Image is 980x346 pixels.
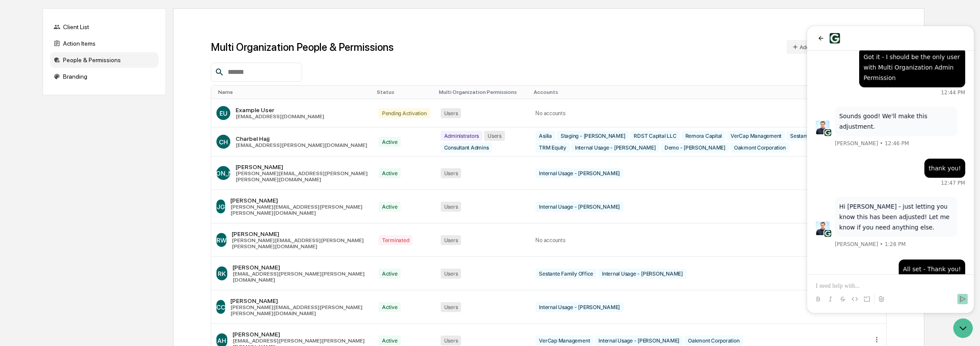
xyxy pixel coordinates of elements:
[218,270,226,277] span: RK
[379,336,401,346] div: Active
[230,204,368,216] div: [PERSON_NAME][EMAIL_ADDRESS][PERSON_NAME][PERSON_NAME][DOMAIN_NAME]
[217,203,225,210] span: JG
[684,336,743,346] div: Oakmont Corporation
[233,331,368,338] div: [PERSON_NAME]
[661,143,729,153] div: Demo - [PERSON_NAME]
[236,106,324,113] div: Example User
[379,137,401,147] div: Active
[535,202,623,212] div: Internal Usage - [PERSON_NAME]
[379,202,401,212] div: Active
[441,168,462,178] div: Users
[535,336,593,346] div: VerCap Management
[236,163,368,170] div: [PERSON_NAME]
[216,236,226,244] span: RW
[50,19,159,35] div: Client List
[199,170,249,177] span: [PERSON_NAME]
[441,131,483,141] div: Administrators
[952,317,976,341] iframe: Open customer support
[571,143,659,153] div: Internal Usage - [PERSON_NAME]
[441,143,492,153] div: Consultant Admins
[535,237,862,243] div: No accounts
[230,304,368,316] div: [PERSON_NAME][EMAIL_ADDRESS][PERSON_NAME][PERSON_NAME][DOMAIN_NAME]
[50,52,159,68] div: People & Permissions
[598,269,686,279] div: Internal Usage - [PERSON_NAME]
[484,131,505,141] div: Users
[439,89,527,95] div: Toggle SortBy
[379,235,413,245] div: Terminated
[441,302,462,312] div: Users
[236,170,368,183] div: [PERSON_NAME][EMAIL_ADDRESS][PERSON_NAME][PERSON_NAME][DOMAIN_NAME]
[379,302,401,312] div: Active
[50,69,159,84] div: Branding
[219,110,227,117] span: EU
[535,168,623,178] div: Internal Usage - [PERSON_NAME]
[535,269,597,279] div: Sestante Family Office
[535,110,862,116] div: No accounts
[557,131,628,141] div: Staging - [PERSON_NAME]
[787,40,887,54] button: Add New Mutli Organization User
[682,131,726,141] div: Remora Capital
[232,230,368,237] div: [PERSON_NAME]
[230,297,368,304] div: [PERSON_NAME]
[534,89,864,95] div: Toggle SortBy
[219,138,228,146] span: CH
[233,264,368,271] div: [PERSON_NAME]
[218,337,226,344] span: AH
[236,135,367,142] div: Charbel Hajj
[232,237,368,250] div: [PERSON_NAME][EMAIL_ADDRESS][PERSON_NAME][PERSON_NAME][DOMAIN_NAME]
[216,303,225,311] span: CC
[807,26,974,313] iframe: Customer support window
[630,131,680,141] div: RDST Capital LLC
[50,36,159,51] div: Action Items
[535,302,623,312] div: Internal Usage - [PERSON_NAME]
[441,269,462,279] div: Users
[379,108,430,118] div: Pending Activation
[441,108,462,118] div: Users
[379,269,401,279] div: Active
[379,168,401,178] div: Active
[218,89,370,95] div: Toggle SortBy
[727,131,785,141] div: VerCap Management
[535,143,570,153] div: TRM Equity
[595,336,683,346] div: Internal Usage - [PERSON_NAME]
[236,142,367,148] div: [EMAIL_ADDRESS][PERSON_NAME][DOMAIN_NAME]
[230,197,368,204] div: [PERSON_NAME]
[787,131,848,141] div: Sestante Family Office
[441,235,462,245] div: Users
[441,336,462,346] div: Users
[236,113,324,120] div: [EMAIL_ADDRESS][DOMAIN_NAME]
[377,89,432,95] div: Toggle SortBy
[211,41,394,53] h1: Multi Organization People & Permissions
[731,143,789,153] div: Oakmont Corporation
[441,202,462,212] div: Users
[233,271,368,283] div: [EMAIL_ADDRESS][PERSON_NAME][PERSON_NAME][DOMAIN_NAME]
[535,131,555,141] div: Asilia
